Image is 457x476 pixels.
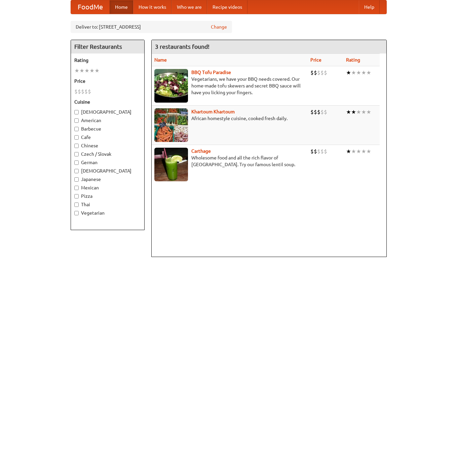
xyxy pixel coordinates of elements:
li: ★ [351,69,356,76]
li: $ [314,148,317,155]
label: Barbecue [74,125,141,132]
li: ★ [351,148,356,155]
li: ★ [361,69,366,76]
p: African homestyle cuisine, cooked fresh daily. [154,115,305,122]
input: American [74,118,79,123]
label: Cafe [74,134,141,141]
input: Vegetarian [74,211,79,215]
li: $ [320,69,324,76]
label: Pizza [74,193,141,199]
input: Mexican [74,186,79,190]
li: $ [324,148,327,155]
h5: Rating [74,57,141,64]
a: Rating [346,57,360,63]
p: Vegetarians, we have your BBQ needs covered. Our home-made tofu skewers and secret BBQ sauce will... [154,76,305,96]
a: FoodMe [71,0,110,14]
li: ★ [366,148,371,155]
li: $ [310,108,314,116]
li: $ [310,148,314,155]
a: Home [110,0,133,14]
input: [DEMOGRAPHIC_DATA] [74,110,79,114]
label: [DEMOGRAPHIC_DATA] [74,109,141,115]
a: Change [211,24,227,30]
li: ★ [366,108,371,116]
li: $ [317,69,320,76]
li: ★ [356,69,361,76]
li: $ [324,69,327,76]
a: Recipe videos [207,0,247,14]
li: ★ [346,69,351,76]
li: $ [78,88,81,95]
label: Chinese [74,142,141,149]
li: ★ [346,148,351,155]
li: $ [74,88,78,95]
li: $ [324,108,327,116]
h5: Price [74,78,141,84]
input: [DEMOGRAPHIC_DATA] [74,169,79,173]
a: Price [310,57,321,63]
a: Who we are [172,0,207,14]
li: $ [84,88,88,95]
li: $ [320,108,324,116]
li: $ [81,88,84,95]
li: $ [314,69,317,76]
input: Cafe [74,135,79,140]
li: ★ [74,67,79,74]
li: ★ [356,148,361,155]
div: Deliver to: [STREET_ADDRESS] [71,21,232,33]
li: ★ [361,148,366,155]
a: Khartoum Khartoum [191,109,235,114]
li: ★ [356,108,361,116]
a: Help [359,0,380,14]
li: ★ [361,108,366,116]
li: $ [314,108,317,116]
a: How it works [133,0,172,14]
li: $ [320,148,324,155]
label: German [74,159,141,166]
input: Pizza [74,194,79,198]
input: German [74,160,79,165]
img: khartoum.jpg [154,108,188,142]
label: American [74,117,141,124]
li: $ [310,69,314,76]
li: $ [88,88,91,95]
input: Japanese [74,177,79,182]
label: Mexican [74,184,141,191]
li: ★ [84,67,89,74]
li: $ [317,148,320,155]
li: ★ [351,108,356,116]
input: Barbecue [74,127,79,131]
img: carthage.jpg [154,148,188,181]
input: Thai [74,203,79,207]
img: tofuparadise.jpg [154,69,188,103]
label: [DEMOGRAPHIC_DATA] [74,168,141,174]
a: BBQ Tofu Paradise [191,70,231,75]
label: Japanese [74,176,141,183]
input: Chinese [74,144,79,148]
li: ★ [94,67,100,74]
li: $ [317,108,320,116]
h5: Cuisine [74,99,141,105]
p: Wholesome food and all the rich flavor of [GEOGRAPHIC_DATA]. Try our famous lentil soup. [154,154,305,168]
label: Vegetarian [74,210,141,216]
label: Czech / Slovak [74,151,141,157]
li: ★ [346,108,351,116]
h4: Filter Restaurants [71,40,144,53]
li: ★ [366,69,371,76]
a: Carthage [191,148,211,154]
li: ★ [89,67,94,74]
ng-pluralize: 3 restaurants found! [155,43,210,50]
li: ★ [79,67,84,74]
label: Thai [74,201,141,208]
a: Name [154,57,167,63]
input: Czech / Slovak [74,152,79,156]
